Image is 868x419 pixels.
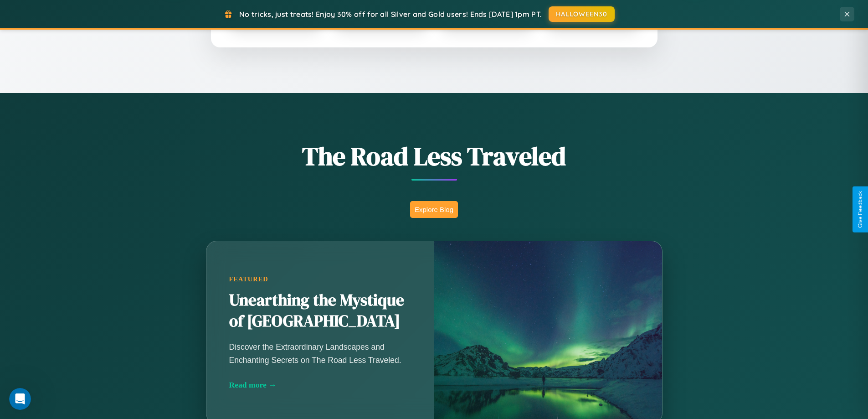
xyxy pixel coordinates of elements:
span: No tricks, just treats! Enjoy 30% off for all Silver and Gold users! Ends [DATE] 1pm PT. [239,10,542,19]
div: Give Feedback [857,191,863,228]
iframe: Intercom live chat [9,388,31,410]
button: Explore Blog [410,201,458,218]
div: Featured [229,275,411,283]
h2: Unearthing the Mystique of [GEOGRAPHIC_DATA] [229,290,411,332]
p: Discover the Extraordinary Landscapes and Enchanting Secrets on The Road Less Traveled. [229,341,411,366]
div: Read more → [229,380,411,390]
h1: The Road Less Traveled [161,139,708,174]
button: HALLOWEEN30 [549,6,615,22]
